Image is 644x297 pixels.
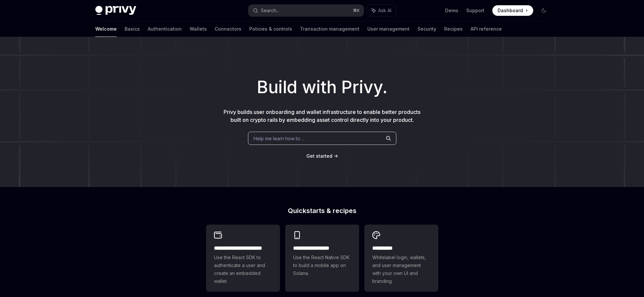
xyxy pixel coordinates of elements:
a: **** **** **** ***Use the React Native SDK to build a mobile app on Solana. [285,225,359,292]
a: API reference [471,21,502,37]
a: Support [466,7,484,14]
a: Demo [445,7,458,14]
span: Ask AI [378,7,391,14]
span: Help me learn how to… [254,135,304,142]
a: **** *****Whitelabel login, wallets, and user management with your own UI and branding. [364,225,438,292]
div: Search... [261,7,279,14]
button: Ask AI [367,5,396,16]
span: Get started [306,153,332,159]
a: Policies & controls [249,21,292,37]
a: Welcome [95,21,117,37]
a: Wallets [190,21,207,37]
a: Recipes [444,21,463,37]
a: Security [417,21,436,37]
span: Use the React SDK to authenticate a user and create an embedded wallet. [214,254,272,285]
button: Search...⌘K [248,5,364,16]
span: Privy builds user onboarding and wallet infrastructure to enable better products built on crypto ... [224,109,420,123]
a: Transaction management [300,21,359,37]
span: Dashboard [498,7,523,14]
h1: Build with Privy. [11,74,633,100]
img: dark logo [95,6,136,15]
a: User management [367,21,410,37]
h2: Quickstarts & recipes [206,207,438,214]
span: Use the React Native SDK to build a mobile app on Solana. [293,254,351,277]
button: Toggle dark mode [538,5,549,16]
span: Whitelabel login, wallets, and user management with your own UI and branding. [372,254,430,285]
a: Authentication [148,21,182,37]
span: ⌘ K [353,8,360,13]
a: Get started [306,153,332,159]
a: Connectors [215,21,241,37]
a: Dashboard [492,5,533,16]
a: Basics [125,21,140,37]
